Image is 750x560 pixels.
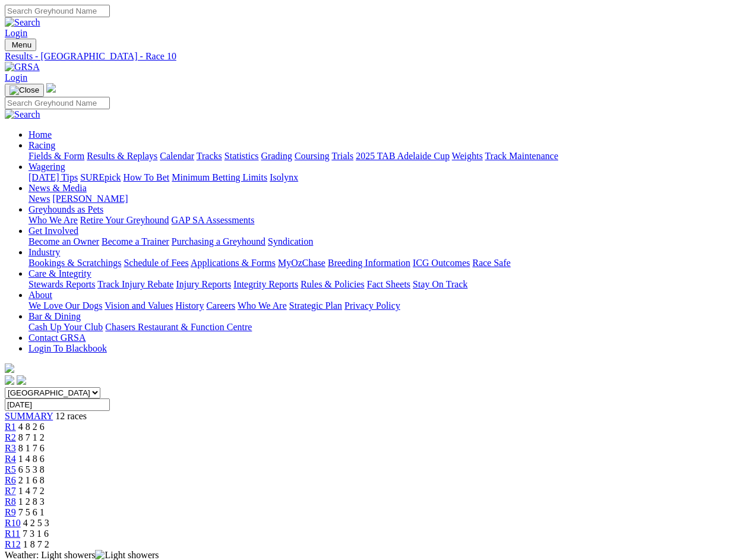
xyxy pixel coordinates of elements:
[29,226,78,236] a: Get Involved
[29,300,102,311] a: We Love Our Dogs
[18,496,45,507] span: 1 2 8 3
[5,97,110,109] input: Search
[5,550,159,560] span: Weather: Light showers
[29,268,91,279] a: Care & Integrity
[270,172,298,182] a: Isolynx
[328,258,410,268] a: Breeding Information
[29,162,65,172] a: Wagering
[97,279,173,289] a: Track Injury Rebate
[5,443,16,453] a: R3
[5,411,53,421] a: SUMMARY
[367,279,410,289] a: Fact Sheets
[356,151,450,161] a: 2025 TAB Adelaide Cup
[29,247,60,257] a: Industry
[80,215,169,225] a: Retire Your Greyhound
[5,62,40,72] img: GRSA
[23,529,49,539] span: 7 3 1 6
[5,475,16,485] a: R6
[175,300,204,311] a: History
[5,84,44,97] button: Toggle navigation
[5,496,16,507] a: R8
[191,258,276,268] a: Applications & Forms
[5,39,36,51] button: Toggle navigation
[29,183,87,193] a: News & Media
[29,322,103,332] a: Cash Up Your Club
[5,363,14,373] img: logo-grsa-white.png
[18,464,45,474] span: 6 5 3 8
[29,279,745,290] div: Care & Integrity
[29,215,78,225] a: Who We Are
[5,51,745,62] div: Results - [GEOGRAPHIC_DATA] - Race 10
[55,411,87,421] span: 12 races
[5,375,14,385] img: facebook.svg
[18,422,45,432] span: 4 8 2 6
[23,539,49,549] span: 1 8 7 2
[160,151,194,161] a: Calendar
[5,464,16,474] a: R5
[5,109,40,120] img: Search
[5,398,110,411] input: Select date
[29,333,86,343] a: Contact GRSA
[29,258,121,268] a: Bookings & Scratchings
[29,194,745,204] div: News & Media
[29,151,84,161] a: Fields & Form
[300,279,365,289] a: Rules & Policies
[10,86,39,95] img: Close
[29,236,745,247] div: Get Involved
[29,129,52,140] a: Home
[18,454,45,464] span: 1 4 8 6
[105,322,252,332] a: Chasers Restaurant & Function Centre
[5,454,16,464] a: R4
[176,279,231,289] a: Injury Reports
[124,172,170,182] a: How To Bet
[29,300,745,311] div: About
[5,432,16,442] a: R2
[5,486,16,496] a: R7
[278,258,325,268] a: MyOzChase
[5,539,21,549] a: R12
[5,72,27,83] a: Login
[268,236,313,246] a: Syndication
[261,151,292,161] a: Grading
[29,172,78,182] a: [DATE] Tips
[5,422,16,432] a: R1
[5,507,16,517] a: R9
[124,258,188,268] a: Schedule of Fees
[172,215,255,225] a: GAP SA Assessments
[46,83,56,93] img: logo-grsa-white.png
[29,258,745,268] div: Industry
[197,151,222,161] a: Tracks
[5,518,21,528] a: R10
[23,518,49,528] span: 4 2 5 3
[413,258,470,268] a: ICG Outcomes
[472,258,510,268] a: Race Safe
[233,279,298,289] a: Integrity Reports
[29,322,745,333] div: Bar & Dining
[5,529,20,539] span: R11
[485,151,558,161] a: Track Maintenance
[18,486,45,496] span: 1 4 7 2
[331,151,353,161] a: Trials
[224,151,259,161] a: Statistics
[29,204,103,214] a: Greyhounds as Pets
[5,17,40,28] img: Search
[80,172,121,182] a: SUREpick
[52,194,128,204] a: [PERSON_NAME]
[344,300,400,311] a: Privacy Policy
[29,194,50,204] a: News
[17,375,26,385] img: twitter.svg
[29,140,55,150] a: Racing
[172,236,265,246] a: Purchasing a Greyhound
[18,475,45,485] span: 2 1 6 8
[18,507,45,517] span: 7 5 6 1
[289,300,342,311] a: Strategic Plan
